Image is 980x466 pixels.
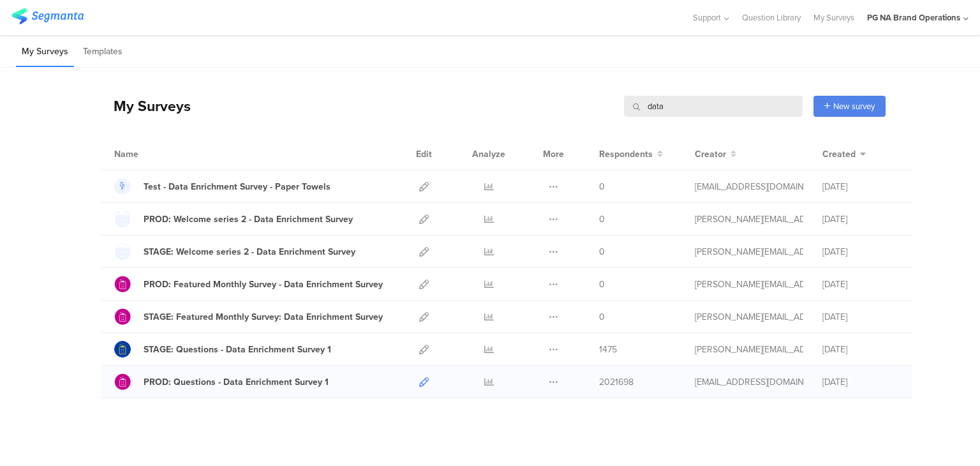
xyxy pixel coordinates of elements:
div: gallup.r@pg.com [695,180,803,193]
span: 0 [599,245,605,259]
div: Analyze [470,138,508,170]
span: 0 [599,213,605,226]
span: 2021698 [599,375,634,389]
div: STAGE: Featured Monthly Survey: Data Enrichment Survey [144,310,383,324]
div: PROD: Welcome series 2 - Data Enrichment Survey [144,213,353,226]
div: [DATE] [822,310,899,324]
a: PROD: Welcome series 2 - Data Enrichment Survey [114,211,353,227]
div: [DATE] [822,278,899,291]
div: STAGE: Welcome series 2 - Data Enrichment Survey [144,245,355,259]
div: Name [114,147,191,161]
span: 0 [599,278,605,291]
img: segmanta logo [11,8,84,24]
span: 0 [599,310,605,324]
a: Test - Data Enrichment Survey - Paper Towels [114,178,330,195]
div: Test - Data Enrichment Survey - Paper Towels [144,180,330,193]
span: 0 [599,180,605,193]
div: STAGE: Questions - Data Enrichment Survey 1 [144,343,331,356]
span: Creator [695,147,726,161]
button: Created [822,147,866,161]
div: Edit [410,138,438,170]
div: ramkumar.raman@mindtree.com [695,213,803,226]
div: ramkumar.raman@mindtree.com [695,278,803,291]
span: Support [693,11,721,24]
div: [DATE] [822,343,899,356]
input: Survey Name, Creator... [624,96,803,117]
div: PROD: Featured Monthly Survey - Data Enrichment Survey [144,278,383,291]
span: Respondents [599,147,653,161]
div: PROD: Questions - Data Enrichment Survey 1 [144,375,329,389]
a: PROD: Questions - Data Enrichment Survey 1 [114,373,329,390]
li: Templates [77,37,128,67]
button: Creator [695,147,736,161]
li: My Surveys [16,37,74,67]
div: [DATE] [822,213,899,226]
div: [DATE] [822,180,899,193]
div: ramkumar.raman@mindtree.com [695,310,803,324]
div: ramkumar.raman@mindtree.com [695,343,803,356]
div: PG NA Brand Operations [867,11,960,24]
span: New survey [833,100,875,112]
button: Respondents [599,147,663,161]
span: 1475 [599,343,617,356]
a: STAGE: Questions - Data Enrichment Survey 1 [114,341,331,357]
span: Created [822,147,856,161]
a: PROD: Featured Monthly Survey - Data Enrichment Survey [114,276,383,292]
div: [DATE] [822,245,899,259]
a: STAGE: Featured Monthly Survey: Data Enrichment Survey [114,308,383,325]
a: STAGE: Welcome series 2 - Data Enrichment Survey [114,243,355,260]
div: More [540,138,567,170]
div: ramkumar.raman@mindtree.com [695,245,803,259]
div: [DATE] [822,375,899,389]
div: jb@segmanta.com [695,375,803,389]
div: My Surveys [101,95,191,117]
